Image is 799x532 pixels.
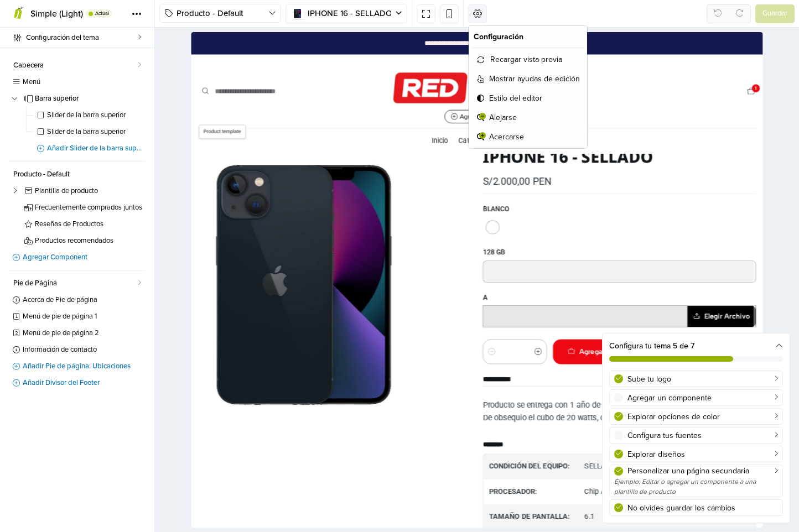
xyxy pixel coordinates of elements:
[609,371,783,387] a: Sube tu logo
[471,128,584,145] button: Acercarse
[7,117,255,447] img: IPHONE 16 - SELLADO 1
[627,373,778,385] div: Sube tu logo
[9,199,146,216] a: Frecuentemente comprados juntos
[9,275,146,291] a: Pie de Página
[21,140,146,157] a: Añadir Slider de la barra superior
[430,497,627,525] div: Chip A15
[627,448,778,460] div: Explorar diseños
[26,30,137,45] span: Configuración del tema
[471,90,584,107] button: Estilo del editor
[615,58,629,74] button: Carro
[325,469,430,497] div: CONDICIÓN DEL EQUIPO:
[47,128,146,135] span: Slider de la barra superior
[23,379,146,387] span: Añadir Divisor del Footer
[35,237,146,244] span: Productos recomendados
[376,342,395,368] button: Aumentar cantidad
[627,392,778,404] div: Agregar un componente
[13,171,146,178] span: Producto - Default
[9,57,146,74] a: Cabecera
[627,430,778,441] div: Configura tus fuentes
[552,304,627,327] label: Elegir Archivo
[471,70,584,87] button: Mostrar ayudas de edición
[627,411,778,423] div: Explorar opciones de color
[430,469,627,497] div: SELLADO
[9,90,146,107] a: Barra superior
[324,241,349,249] div: 128 GB
[9,249,146,265] a: Agregar Component
[603,333,790,368] div: Configura tu tema 5 de 7
[7,55,25,77] button: Buscar
[13,62,137,69] span: Cabecera
[9,216,146,232] a: Reseñas de Productos
[23,363,146,370] span: Añadir Pie de página: Ubicaciones
[159,4,281,23] button: Producto - Default
[328,209,344,225] span: BLANCO
[9,103,61,118] span: Product template
[282,86,371,102] button: Agregar Component
[95,11,109,16] span: Actual
[324,131,628,145] h1: IPHONE 16 - SELLADO
[325,342,344,368] button: Reducir cantidad
[623,58,632,67] div: 1
[23,330,146,337] span: Menú de pie de página 2
[9,308,146,325] a: Menú de pie de página 1
[614,477,778,497] div: Ejemplo: Editar o agregar un componente a una plantilla de producto
[9,182,146,199] a: Plantilla de producto
[33,123,146,140] a: Slider de la barra superior
[13,280,137,287] span: Pie de Página
[30,8,83,19] span: Simple (Light)
[324,193,354,201] div: BLANCO
[33,107,146,123] a: Slider de la barra superior
[471,109,584,126] button: Alejarse
[627,502,778,514] div: No olvides guardar los cambios
[35,187,146,195] span: Plantilla de producto
[35,95,146,102] span: Barra superior
[9,341,146,358] a: Información de contacto
[489,92,542,104] span: Estilo del editor
[324,291,329,299] div: a
[7,117,255,447] div: 1 / 1
[432,351,495,359] span: Agregar al Carrito
[9,74,146,90] a: Menú
[324,407,628,436] div: Producto se entrega con 1 año de garantia. De obsequio el cubo de 20 watts, case y protector de p...
[9,358,146,374] a: Añadir Pie de página: Ubicaciones
[35,204,146,211] span: Frecuentemente comprados juntos
[324,160,401,171] span: S/2.000,00 PEN
[9,374,146,391] a: Añadir Divisor del Footer
[297,107,329,134] a: Catálogo
[755,4,795,23] button: Guardar
[762,8,787,19] span: Guardar
[340,107,368,134] a: Contact
[267,107,286,134] a: Inicio
[402,341,510,369] button: Agregar al Carrito
[23,296,146,304] span: Acerca de Pie de página
[219,38,416,93] img: RED MOVIL STORE
[627,465,778,477] div: Personalizar una página secundaria
[9,325,146,341] a: Menú de pie de página 2
[23,254,146,261] span: Agregar Component
[47,112,146,119] span: Slider de la barra superior
[23,346,146,353] span: Información de contacto
[609,340,783,352] div: Configura tu tema 5 de 7
[23,79,146,86] span: Menú
[9,232,146,249] a: Productos recomendados
[289,90,364,98] span: Agregar Component
[23,313,146,320] span: Menú de pie de página 1
[47,145,146,152] span: Añadir Slider de la barra superior
[517,341,628,369] button: Comprar ahora
[325,497,430,525] div: PROCESADOR:
[177,7,268,20] span: Producto - Default
[471,51,584,68] button: Recargar vista previa
[35,221,146,228] span: Reseñas de Productos
[9,291,146,308] a: Acerca de Pie de página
